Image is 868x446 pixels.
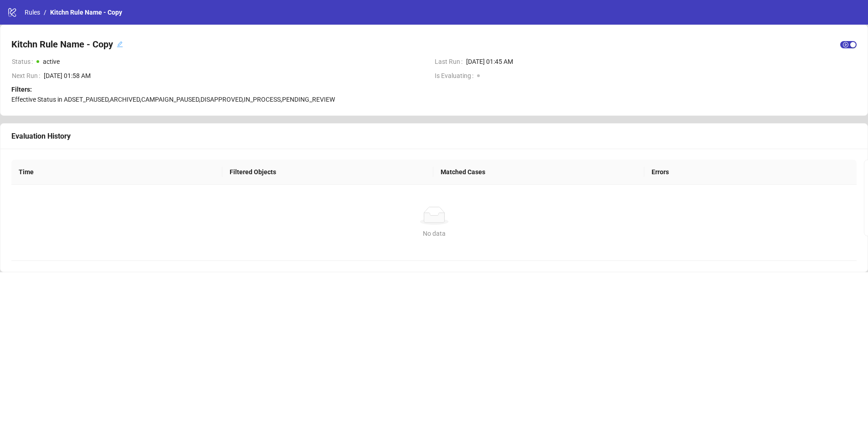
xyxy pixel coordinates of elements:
[44,71,427,81] span: [DATE] 01:58 AM
[11,160,222,185] th: Time
[222,160,433,185] th: Filtered Objects
[435,57,466,67] span: Last Run
[11,38,113,51] h4: Kitchn Rule Name - Copy
[23,7,42,17] a: Rules
[12,57,36,67] span: Status
[12,71,44,81] span: Next Run
[11,86,32,93] strong: Filters:
[48,7,124,17] a: Kitchn Rule Name - Copy
[44,7,46,17] li: /
[11,130,857,142] div: Evaluation History
[466,57,857,67] span: [DATE] 01:45 AM
[11,36,123,52] div: Kitchn Rule Name - Copyedit
[22,228,846,239] div: No data
[433,160,644,185] th: Matched Cases
[43,58,60,65] span: active
[644,160,857,185] th: Errors
[11,96,335,103] span: Effective Status in ADSET_PAUSED,ARCHIVED,CAMPAIGN_PAUSED,DISAPPROVED,IN_PROCESS,PENDING_REVIEW
[435,71,477,81] span: Is Evaluating
[117,41,123,47] span: edit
